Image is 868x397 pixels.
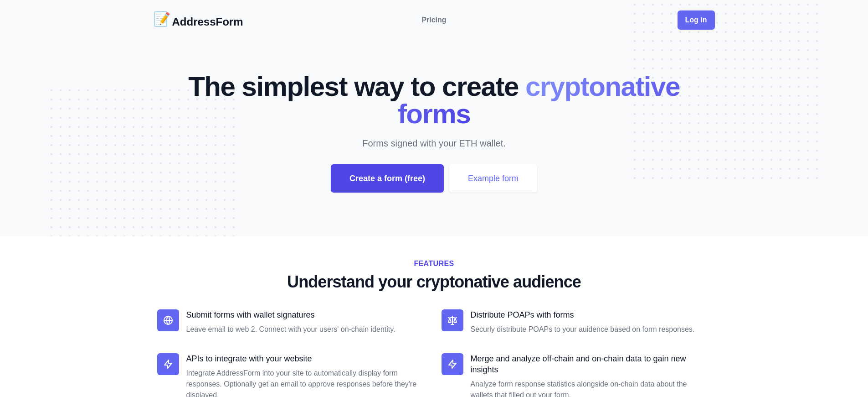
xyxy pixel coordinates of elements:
p: APIs to integrate with your website [186,353,427,364]
div: 📝 [154,11,170,29]
p: Distribute POAPs with forms [471,309,711,320]
span: The simplest way to create [188,71,519,102]
div: Create a form (free) [331,164,444,193]
dd: Securly distribute POAPs to your auidence based on form responses. [471,324,711,335]
p: Understand your cryptonative audience [157,273,711,291]
p: Forms signed with your ETH wallet. [201,137,668,150]
div: Example form [449,164,537,193]
h2: AddressForm [172,15,243,29]
div: Log in [678,10,715,30]
p: Merge and analyze off-chain and on-chain data to gain new insights [471,353,711,375]
h2: Features [157,258,711,269]
p: Submit forms with wallet signatures [186,309,427,320]
dd: Leave email to web 2. Connect with your users' on-chain identity. [186,324,427,335]
nav: Global [154,11,715,29]
a: Pricing [421,15,446,26]
span: cryptonative forms [398,71,680,129]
